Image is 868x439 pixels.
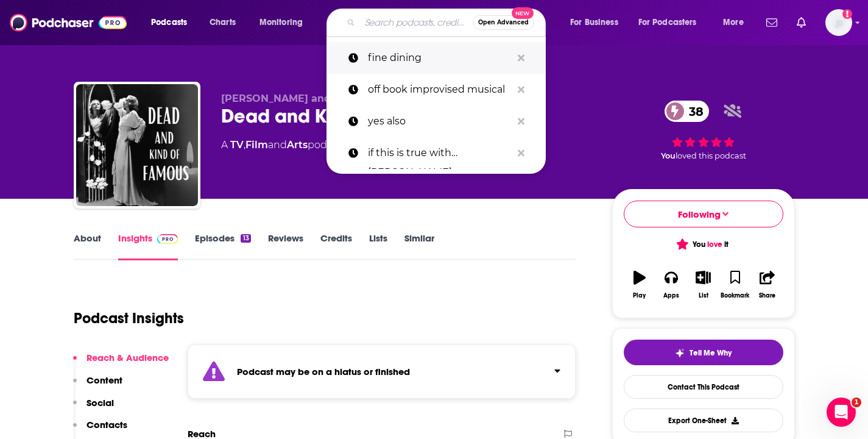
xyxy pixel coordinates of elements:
[678,240,729,249] span: You it
[86,352,169,363] p: Reach & Audience
[473,15,534,30] button: Open AdvancedNew
[73,352,169,374] button: Reach & Audience
[74,309,184,327] h1: Podcast Insights
[326,105,546,137] a: yes also
[237,366,410,377] strong: Podcast may be on a hiatus or finished
[368,74,512,105] p: off book improvised musical
[624,263,655,307] button: Play
[244,139,245,151] span: ,
[687,263,719,307] button: List
[221,138,347,152] div: A podcast
[827,398,856,427] iframe: Intercom live chat
[118,232,178,260] a: InsightsPodchaser Pro
[723,14,744,31] span: More
[638,14,697,31] span: For Podcasters
[326,42,546,74] a: fine dining
[326,74,546,105] a: off book improvised musical
[195,232,250,260] a: Episodes13
[86,374,122,386] p: Content
[210,14,236,31] span: Charts
[151,14,187,31] span: Podcasts
[675,348,685,358] img: tell me why sparkle
[268,232,303,260] a: Reviews
[761,12,782,33] a: Show notifications dropdown
[320,232,352,260] a: Credits
[368,42,512,74] p: fine dining
[73,374,122,397] button: Content
[230,139,244,151] a: TV
[10,11,127,34] img: Podchaser - Follow, Share and Rate Podcasts
[612,93,795,168] div: 38Youloved this podcast
[663,292,679,299] div: Apps
[678,209,721,220] span: Following
[677,101,710,122] span: 38
[721,292,749,299] div: Bookmark
[661,151,676,160] span: You
[719,263,751,307] button: Bookmark
[157,234,178,244] img: Podchaser Pro
[188,344,576,399] section: Click to expand status details
[268,139,287,151] span: and
[143,13,203,32] button: open menu
[369,232,387,260] a: Lists
[368,105,512,137] p: yes also
[360,13,473,32] input: Search podcasts, credits, & more...
[221,93,421,104] span: [PERSON_NAME] and [PERSON_NAME]
[512,7,534,19] span: New
[751,263,783,307] button: Share
[478,20,529,26] span: Open Advanced
[404,232,434,260] a: Similar
[825,9,852,36] button: Show profile menu
[241,234,250,243] div: 13
[74,232,101,260] a: About
[624,340,783,365] button: tell me why sparkleTell Me Why
[655,263,687,307] button: Apps
[633,292,646,299] div: Play
[570,14,618,31] span: For Business
[245,139,268,151] a: Film
[73,397,114,419] button: Social
[624,232,783,256] button: You love it
[715,13,759,32] button: open menu
[699,292,708,299] div: List
[630,13,715,32] button: open menu
[287,139,308,151] a: Arts
[202,13,243,32] a: Charts
[86,419,127,430] p: Contacts
[665,101,710,122] a: 38
[825,9,852,36] img: User Profile
[368,137,512,169] p: if this is true with chris hall
[676,151,746,160] span: loved this podcast
[259,14,303,31] span: Monitoring
[707,240,722,249] span: love
[624,201,783,227] button: Following
[76,84,198,206] img: Dead and Kind of Famous
[624,375,783,399] a: Contact This Podcast
[326,137,546,169] a: if this is true with [PERSON_NAME]
[338,9,557,37] div: Search podcasts, credits, & more...
[690,348,732,358] span: Tell Me Why
[562,13,633,32] button: open menu
[624,409,783,432] button: Export One-Sheet
[86,397,114,409] p: Social
[852,398,861,407] span: 1
[251,13,319,32] button: open menu
[825,9,852,36] span: Logged in as anaresonate
[759,292,775,299] div: Share
[792,12,811,33] a: Show notifications dropdown
[842,9,852,19] svg: Add a profile image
